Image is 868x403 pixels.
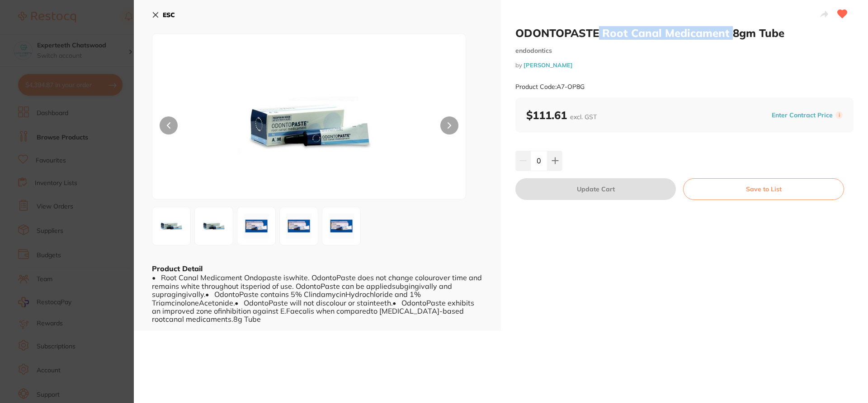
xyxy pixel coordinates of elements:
img: NC5qcGc [283,210,315,242]
span: excl. GST [570,113,597,121]
img: My5qcGc [240,210,273,242]
img: anBn [215,56,403,199]
button: Enter Contract Price [769,111,835,120]
button: Update Cart [515,178,676,200]
img: Mi5qcGc [198,210,230,242]
label: i [835,111,843,119]
div: • Root Canal Medicament Ondopaste iswhite. OdontoPaste does not change colourover time and remain... [152,273,483,323]
button: Save to List [683,178,844,200]
small: endodontics [515,47,854,55]
img: anBn [155,210,188,242]
b: Product Detail [152,264,203,273]
small: by [515,62,854,69]
button: ESC [152,7,175,23]
small: Product Code: A7-OP8G [515,83,585,91]
b: $111.61 [526,108,597,122]
img: NS5qcGc [325,210,358,242]
h2: ODONTOPASTE Root Canal Medicament 8gm Tube [515,26,854,40]
b: ESC [163,11,175,19]
a: [PERSON_NAME] [524,61,573,69]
